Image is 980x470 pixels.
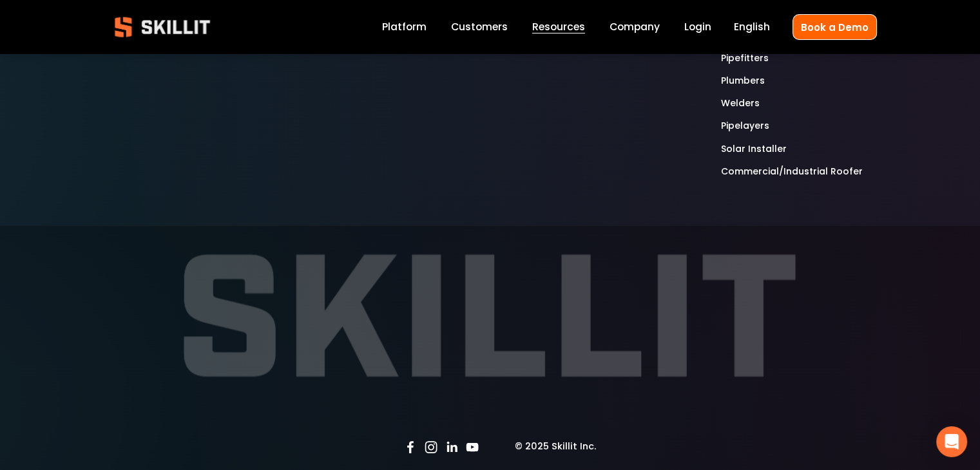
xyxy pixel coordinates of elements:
a: Pipelayers [721,118,769,133]
a: folder dropdown [532,19,585,36]
div: Open Intercom Messenger [936,426,967,457]
p: © 2025 Skillit Inc. [494,438,617,453]
img: Skillit [104,8,221,46]
a: Heavy Equipment Operators [721,6,854,21]
a: YouTube [466,440,479,453]
a: Solar Installer [721,141,787,156]
a: Instagram [425,440,437,453]
a: Welders [721,96,760,111]
a: Plumbers [721,73,765,88]
span: Resources [532,19,585,34]
a: Facebook [404,440,417,453]
a: Company [610,19,660,36]
a: Commercial/Industrial Roofer [721,164,863,178]
a: Book a Demo [793,14,877,39]
div: language picker [734,19,770,36]
a: Pipefitters [721,51,769,66]
span: English [734,19,770,34]
a: Login [684,19,711,36]
a: Customers [451,19,508,36]
a: LinkedIn [445,440,458,453]
a: Platform [382,19,427,36]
